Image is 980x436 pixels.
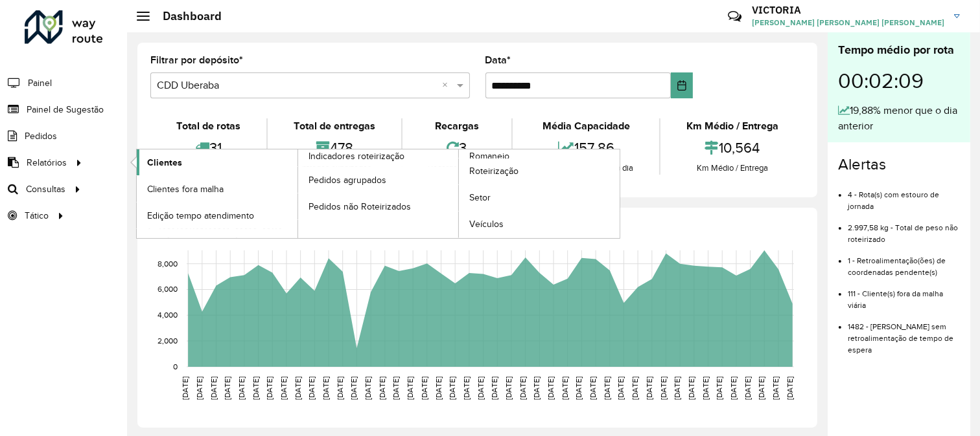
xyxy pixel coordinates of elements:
text: 0 [173,362,178,371]
span: Pedidos agrupados [309,173,386,187]
div: 478 [271,134,398,162]
label: Data [485,52,511,68]
text: [DATE] [631,376,639,400]
text: [DATE] [476,376,485,400]
h3: VICTORIA [752,4,944,16]
div: Total de rotas [154,118,263,134]
text: [DATE] [504,376,513,400]
text: [DATE] [771,376,780,400]
text: [DATE] [673,376,681,400]
text: [DATE] [561,376,569,400]
span: Clientes fora malha [147,182,224,196]
text: [DATE] [757,376,765,400]
div: 19,88% menor que o dia anterior [838,103,960,134]
text: 6,000 [157,285,178,294]
span: Pedidos [25,129,57,143]
div: 10,564 [664,134,801,162]
text: [DATE] [786,376,794,400]
div: 157,86 [516,134,656,162]
span: Clientes [147,156,182,169]
span: Tático [25,209,49,223]
text: [DATE] [617,376,625,400]
text: [DATE] [378,376,386,400]
a: Pedidos não Roteirizados [298,193,459,219]
li: 1482 - [PERSON_NAME] sem retroalimentação de tempo de espera [848,311,960,356]
span: Veículos [469,217,504,231]
text: [DATE] [349,376,358,400]
text: [DATE] [364,376,372,400]
span: Painel [28,76,52,90]
span: Edição tempo atendimento [147,209,254,223]
li: 4 - Rota(s) com estouro de jornada [848,179,960,212]
div: Total de entregas [271,118,398,134]
h4: Alertas [838,155,960,174]
a: Pedidos agrupados [298,167,459,193]
text: [DATE] [195,376,204,400]
text: [DATE] [743,376,752,400]
span: Setor [469,191,491,204]
text: [DATE] [729,376,738,400]
text: [DATE] [251,376,260,400]
text: [DATE] [223,376,231,400]
text: [DATE] [392,376,401,400]
a: Clientes [137,149,297,175]
div: Média Capacidade [516,118,656,134]
text: [DATE] [603,376,611,400]
button: Choose Date [671,72,693,98]
label: Filtrar por depósito [150,52,243,68]
a: Edição tempo atendimento [137,202,297,228]
text: [DATE] [462,376,471,400]
a: Contato Rápido [721,3,749,30]
span: Roteirização [469,164,519,178]
li: 111 - Cliente(s) fora da malha viária [848,278,960,311]
span: Indicadores roteirização [309,149,404,163]
li: 2.997,58 kg - Total de peso não roteirizado [848,212,960,245]
text: [DATE] [279,376,288,400]
text: [DATE] [406,376,414,400]
span: [PERSON_NAME] [PERSON_NAME] [PERSON_NAME] [752,17,944,28]
div: Km Médio / Entrega [664,162,801,175]
a: Setor [459,185,620,211]
text: [DATE] [265,376,274,400]
div: Recargas [406,118,509,134]
text: [DATE] [715,376,723,400]
text: [DATE] [519,376,527,400]
span: Romaneio [469,149,509,163]
text: [DATE] [237,376,246,400]
text: [DATE] [434,376,443,400]
span: Relatórios [27,156,67,169]
text: [DATE] [448,376,456,400]
div: 31 [154,134,263,162]
text: [DATE] [294,376,302,400]
text: [DATE] [659,376,668,400]
a: Veículos [459,212,620,237]
text: 2,000 [157,336,178,345]
text: [DATE] [645,376,653,400]
text: [DATE] [532,376,541,400]
text: [DATE] [307,376,316,400]
text: [DATE] [574,376,583,400]
text: 4,000 [157,311,178,320]
span: Consultas [26,182,65,196]
a: Indicadores roteirização [137,149,459,238]
text: [DATE] [589,376,597,400]
text: [DATE] [687,376,695,400]
text: [DATE] [336,376,344,400]
a: Romaneio [298,149,620,238]
li: 1 - Retroalimentação(ões) de coordenadas pendente(s) [848,245,960,278]
text: [DATE] [181,376,189,400]
text: [DATE] [490,376,498,400]
div: 00:02:09 [838,59,960,103]
a: Roteirização [459,158,620,184]
span: Clear all [443,78,454,93]
text: [DATE] [546,376,555,400]
text: 8,000 [157,259,178,268]
span: Pedidos não Roteirizados [309,200,411,213]
div: Km Médio / Entrega [664,118,801,134]
text: [DATE] [420,376,428,400]
text: [DATE] [321,376,330,400]
span: Painel de Sugestão [27,103,104,116]
div: Tempo médio por rota [838,41,960,59]
h2: Dashboard [150,9,222,23]
text: [DATE] [701,376,710,400]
